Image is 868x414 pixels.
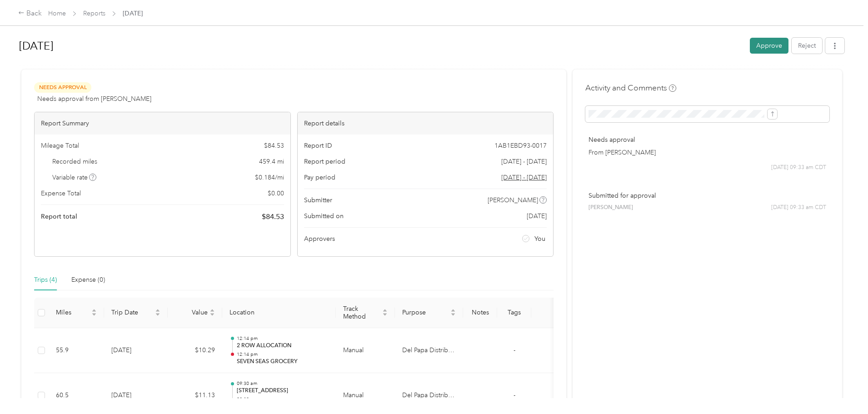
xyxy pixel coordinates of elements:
[514,346,515,354] span: -
[237,380,329,387] p: 09:30 am
[304,173,335,182] span: Pay period
[817,363,868,414] iframe: Everlance-gr Chat Button Frame
[336,298,395,328] th: Track Method
[771,164,826,172] span: [DATE] 09:33 am CDT
[237,342,329,350] p: 2 ROW ALLOCATION
[222,298,336,328] th: Location
[41,212,77,221] span: Report total
[336,328,395,374] td: Manual
[304,211,344,221] span: Submitted on
[210,312,215,317] span: caret-down
[49,328,104,374] td: 55.9
[123,9,143,18] span: [DATE]
[41,189,81,198] span: Expense Total
[35,112,290,135] div: Report Summary
[237,358,329,366] p: SEVEN SEAS GROCERY
[382,312,388,317] span: caret-down
[268,189,284,198] span: $ 0.00
[304,195,332,205] span: Submitter
[501,157,547,166] span: [DATE] - [DATE]
[792,38,822,54] button: Reject
[18,8,42,19] div: Back
[237,335,329,342] p: 12:14 pm
[71,275,105,285] div: Expense (0)
[382,308,388,313] span: caret-up
[52,157,97,166] span: Recorded miles
[41,141,79,150] span: Mileage Total
[168,298,222,328] th: Value
[771,204,826,212] span: [DATE] 09:33 am CDT
[589,204,633,212] span: [PERSON_NAME]
[501,173,547,182] span: Go to pay period
[527,211,547,221] span: [DATE]
[34,275,57,285] div: Trips (4)
[494,141,547,150] span: 1AB1EBD93-0017
[589,191,826,200] p: Submitted for approval
[450,308,456,313] span: caret-up
[175,309,208,316] span: Value
[91,308,97,313] span: caret-up
[264,141,284,150] span: $ 84.53
[589,148,826,157] p: From [PERSON_NAME]
[48,10,66,17] a: Home
[52,173,97,182] span: Variable rate
[237,351,329,358] p: 12:14 pm
[304,141,332,150] span: Report ID
[155,312,160,317] span: caret-down
[589,135,826,145] p: Needs approval
[304,157,345,166] span: Report period
[450,312,456,317] span: caret-down
[210,308,215,313] span: caret-up
[19,35,743,57] h1: September 2025
[488,195,538,205] span: [PERSON_NAME]
[514,391,515,399] span: -
[237,396,329,403] p: 09:30 am
[304,234,335,244] span: Approvers
[49,298,104,328] th: Miles
[259,157,284,166] span: 459.4 mi
[37,94,151,104] span: Needs approval from [PERSON_NAME]
[298,112,554,135] div: Report details
[155,308,160,313] span: caret-up
[463,298,497,328] th: Notes
[343,305,380,320] span: Track Method
[56,309,90,316] span: Miles
[395,328,463,374] td: Del Papa Distributing
[83,10,105,17] a: Reports
[402,309,449,316] span: Purpose
[91,312,97,317] span: caret-down
[237,387,329,395] p: [STREET_ADDRESS]
[750,38,788,54] button: Approve
[104,328,168,374] td: [DATE]
[262,211,284,222] span: $ 84.53
[255,173,284,182] span: $ 0.184 / mi
[104,298,168,328] th: Trip Date
[395,298,463,328] th: Purpose
[111,309,153,316] span: Trip Date
[168,328,222,374] td: $10.29
[534,234,545,244] span: You
[585,82,676,94] h4: Activity and Comments
[497,298,531,328] th: Tags
[34,82,91,93] span: Needs Approval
